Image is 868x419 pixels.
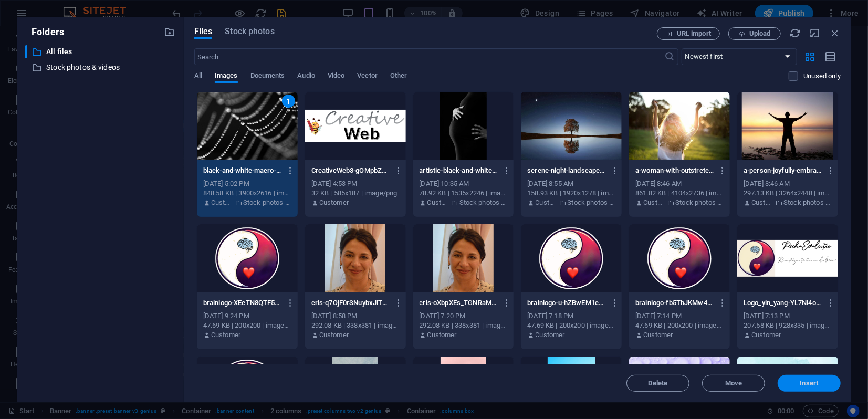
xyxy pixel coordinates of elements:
div: [DATE] 8:58 PM [311,311,400,321]
div: [DATE] 7:18 PM [527,311,615,321]
div: By: Customer | Folder: Stock photos & videos [635,198,724,207]
p: Customer [427,330,457,340]
i: Close [829,27,841,39]
p: brainlogo-u-hZBwEM1chbWHfvRg_rgw.png [527,298,605,308]
button: Insert [778,375,841,392]
p: Logo_yin_yang-YL7Ni4oeZEpFFNxE9NYwMg.png [744,298,822,308]
button: Move [702,375,765,392]
span: URL import [677,30,711,37]
div: [DATE] 8:55 AM [527,179,615,188]
div: [DATE] 8:46 AM [635,179,724,188]
p: Customer [643,198,664,207]
input: Search [194,48,665,65]
span: Files [194,25,213,38]
p: cris-oXbpXEs_TGNRaMdJKBXmLA.png [420,298,498,308]
div: [DATE] 7:14 PM [635,311,724,321]
p: Stock photos & videos [783,198,832,207]
i: Minimize [809,27,821,39]
div: 292.08 KB | 338x381 | image/png [420,321,508,330]
span: Video [328,69,344,84]
p: a-woman-with-outstretched-arms-celebrates-the-sunset-in-a-grassy-field-capturing-the-essence-of-f... [635,166,714,175]
div: [DATE] 10:35 AM [420,179,508,188]
div: [DATE] 8:46 AM [744,179,832,188]
p: serene-night-landscape-with-a-solitary-tree-reflecting-in-calm-waters-beneath-a-starry-sky-igrbNa... [527,166,605,175]
div: 47.69 KB | 200x200 | image/png [635,321,724,330]
div: Stock photos & videos [25,61,175,74]
p: Stock photos & videos [675,198,724,207]
p: Customer [211,330,240,340]
p: Stock photos & videos [459,198,508,207]
span: Vector [357,69,378,84]
div: [DATE] 5:02 PM [203,179,291,188]
p: Customer [536,330,565,340]
span: Stock photos [225,25,274,38]
p: Customer [751,198,772,207]
span: Insert [800,380,819,386]
p: CreativeWeb3-gOMpbZK2R2F2i4jABdqnRA.png [311,166,390,175]
div: 47.69 KB | 200x200 | image/png [203,321,291,330]
div: By: Customer | Folder: Stock photos & videos [203,198,291,207]
div: [DATE] 4:53 PM [311,179,400,188]
p: Customer [319,198,349,207]
div: By: Customer | Folder: Stock photos & videos [527,198,615,207]
p: brainlogo-fb5ThJKMw4_xQ5faJmbqMQ.png [635,298,714,308]
div: [DATE] 7:20 PM [420,311,508,321]
span: Delete [649,380,668,386]
span: Other [390,69,407,84]
p: cris-q7OjF0rSNuybxJiTFDV0TA.png [311,298,390,308]
p: Customer [751,330,781,340]
div: 1 [282,95,295,108]
span: Upload [749,30,771,37]
div: 47.69 KB | 200x200 | image/png [527,321,615,330]
button: Upload [728,27,781,40]
button: URL import [657,27,720,40]
p: brainlogo-XEeTN8QTF5yh0CYMeW39gw.png [203,298,281,308]
span: Move [725,380,742,386]
div: 297.13 KB | 3264x2448 | image/jpeg [744,188,832,198]
div: ​ [25,45,27,58]
div: 207.58 KB | 928x335 | image/png [744,321,832,330]
p: All files [46,46,156,58]
p: Customer [536,198,557,207]
span: Images [215,69,238,84]
p: black-and-white-macro-image-showcasing-dewdrops-on-a-spider-web-high-contrast-artistic-perspectiv... [203,166,281,175]
i: Reload [789,27,801,39]
div: 848.58 KB | 3900x2616 | image/jpeg [203,188,291,198]
p: artistic-black-and-white-portrait-of-pregnant-woman-embracing-belly-XdNU_Ss6yy2t_FW8FH8C5Q.jpeg [420,166,498,175]
button: Delete [626,375,689,392]
span: Audio [297,69,315,84]
p: Stock photos & videos [568,198,616,207]
p: Customer [319,330,349,340]
div: [DATE] 7:13 PM [744,311,832,321]
p: Customer [211,198,232,207]
p: Customer [427,198,448,207]
p: Displays only files that are not in use on the website. Files added during this session can still... [803,71,841,81]
div: 861.82 KB | 4104x2736 | image/jpeg [635,188,724,198]
div: By: Customer | Folder: Stock photos & videos [744,198,832,207]
p: a-person-joyfully-embracing-the-sunrise-over-a-calm-ocean-symbolizing-freedom-and-solitude-iAsT2a... [744,166,822,175]
p: Customer [643,330,673,340]
span: All [194,69,202,84]
div: 78.92 KB | 1535x2246 | image/jpeg [420,188,508,198]
div: 292.08 KB | 338x381 | image/png [311,321,400,330]
p: Stock photos & videos [243,198,291,207]
div: [DATE] 9:24 PM [203,311,291,321]
span: Documents [250,69,285,84]
div: By: Customer | Folder: Stock photos & videos [420,198,508,207]
p: Folders [25,25,64,39]
div: 32 KB | 585x187 | image/png [311,188,400,198]
i: Create new folder [164,26,175,38]
div: 158.93 KB | 1920x1278 | image/jpeg [527,188,615,198]
p: Stock photos & videos [46,61,156,74]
